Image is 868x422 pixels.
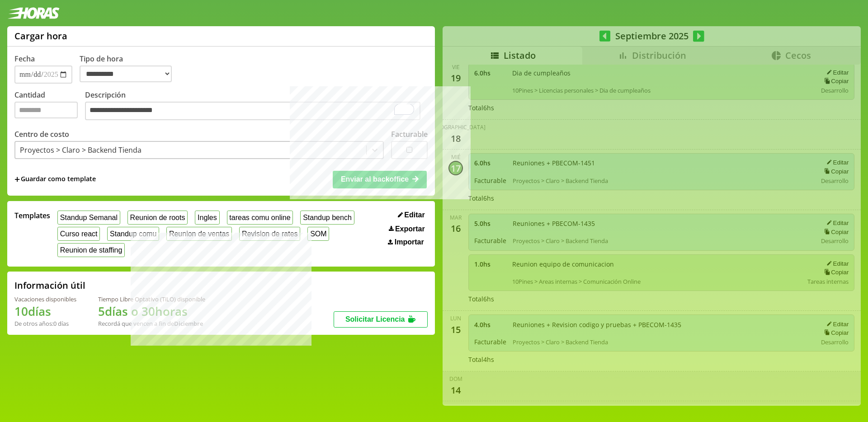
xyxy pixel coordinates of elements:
h1: 5 días o 30 horas [98,303,205,319]
button: Standup bench [300,211,354,225]
textarea: To enrich screen reader interactions, please activate Accessibility in Grammarly extension settings [85,102,420,121]
label: Facturable [391,129,428,139]
button: Standup Semanal [57,211,120,225]
img: logotipo [7,7,60,19]
div: De otros años: 0 días [14,319,76,328]
label: Centro de costo [14,129,69,139]
button: Reunion de roots [127,211,188,225]
span: Templates [14,211,50,220]
button: tareas comu online [227,211,293,225]
div: Tiempo Libre Optativo (TiLO) disponible [98,295,205,303]
span: Enviar al backoffice [341,175,409,183]
span: Editar [404,211,425,219]
button: Editar [395,211,428,220]
h2: Información útil [14,279,85,291]
button: Curso react [57,227,100,241]
label: Descripción [85,90,428,123]
div: Recordá que vencen a fin de [98,319,205,328]
select: Tipo de hora [80,66,172,82]
button: Exportar [386,225,428,234]
button: Reunion de staffing [57,243,125,257]
span: +Guardar como template [14,174,96,184]
button: Reunion de ventas [166,227,232,241]
button: Revision de rates [239,227,300,241]
button: Solicitar Licencia [334,311,428,328]
input: Cantidad [14,102,78,118]
div: Proyectos > Claro > Backend Tienda [20,145,142,155]
label: Tipo de hora [80,54,179,84]
h1: Cargar hora [14,30,67,42]
button: Ingles [195,211,219,225]
span: Importar [395,238,424,246]
button: SOM [307,227,329,241]
span: Solicitar Licencia [345,315,405,323]
div: Vacaciones disponibles [14,295,76,303]
b: Diciembre [174,319,203,328]
label: Fecha [14,54,35,64]
h1: 10 días [14,303,76,319]
label: Cantidad [14,90,85,123]
button: Enviar al backoffice [333,171,427,188]
button: Standup comu [107,227,159,241]
span: Exportar [395,225,425,233]
span: + [14,174,20,184]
